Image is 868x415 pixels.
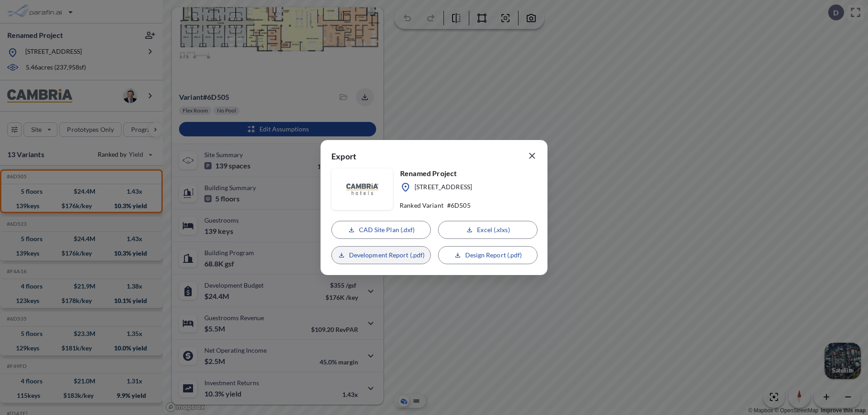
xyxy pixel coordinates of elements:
[331,246,431,264] button: Development Report (.pdf)
[349,251,425,260] p: Development Report (.pdf)
[415,182,472,193] p: [STREET_ADDRESS]
[331,151,356,165] p: Export
[447,201,471,210] p: # 6D505
[346,183,378,195] img: floorplanBranLogoPlug
[359,225,415,234] p: CAD Site Plan (.dxf)
[438,221,538,239] button: Excel (.xlxs)
[438,246,538,264] button: Design Report (.pdf)
[400,201,443,210] p: Ranked Variant
[331,221,431,239] button: CAD Site Plan (.dxf)
[465,251,522,260] p: Design Report (.pdf)
[400,168,472,178] p: Renamed Project
[477,225,509,234] p: Excel (.xlxs)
